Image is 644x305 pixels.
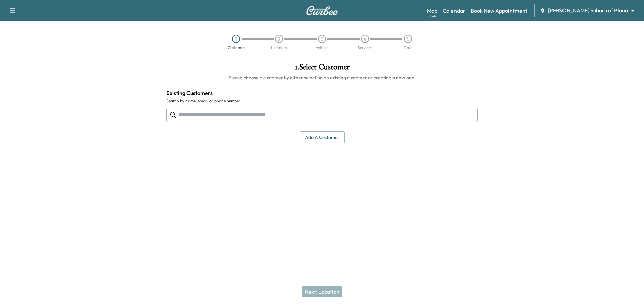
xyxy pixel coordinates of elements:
button: Add a customer [300,131,345,144]
div: 3 [318,35,326,43]
img: Curbee Logo [306,6,338,15]
div: Vehicle [316,46,328,50]
a: Book New Appointment [471,7,527,15]
label: Search by name, email, or phone number [166,98,478,104]
div: Beta [430,14,437,19]
div: 4 [361,35,369,43]
div: 1 [232,35,240,43]
h1: 1 . Select Customer [166,63,478,74]
div: Date [404,46,412,50]
div: 5 [404,35,412,43]
h4: Existing Customers [166,89,478,97]
a: MapBeta [427,7,437,15]
span: [PERSON_NAME] Subaru of Plano [548,7,628,14]
div: Location [271,46,287,50]
div: Services [358,46,372,50]
h6: Please choose a customer by either selecting an existing customer or creating a new one. [166,74,478,81]
div: 2 [275,35,283,43]
a: Calendar [443,7,465,15]
div: Customer [228,46,245,50]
